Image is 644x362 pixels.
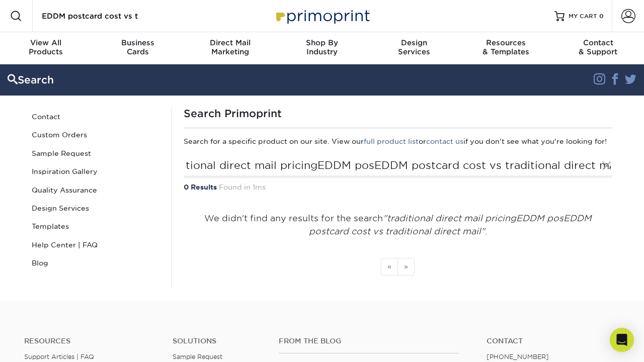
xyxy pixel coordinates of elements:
a: Design Services [28,199,164,217]
span: Design [368,38,460,47]
div: Industry [276,38,368,56]
a: contact us [426,137,463,145]
a: Contact [28,108,164,126]
a: Contact& Support [552,32,644,64]
span: Contact [552,38,644,47]
span: Resources [460,38,552,47]
a: Templates [28,217,164,235]
span: Direct Mail [184,38,276,47]
p: We didn't find any results for the search . [184,212,612,238]
h4: Resources [24,337,157,345]
h4: From the Blog [279,337,459,345]
span: 0 [599,13,604,20]
h4: Solutions [173,337,264,345]
div: & Support [552,38,644,56]
div: & Templates [460,38,552,56]
a: Shop ByIndustry [276,32,368,64]
div: Services [368,38,460,56]
a: DesignServices [368,32,460,64]
a: Support Articles | FAQ [24,353,94,360]
a: Sample Request [28,144,164,162]
input: SEARCH PRODUCTS..... [41,10,139,22]
div: Cards [92,38,184,56]
span: Shop By [276,38,368,47]
strong: 0 Results [184,183,217,191]
span: Business [92,38,184,47]
h1: Search Primoprint [184,108,612,120]
a: full product list [364,137,419,145]
div: Open Intercom Messenger [610,328,634,352]
a: Quality Assurance [28,181,164,199]
a: BusinessCards [92,32,184,64]
a: Blog [28,254,164,272]
a: Help Center | FAQ [28,236,164,254]
a: Custom Orders [28,126,164,144]
a: Contact [487,337,620,345]
a: Inspiration Gallery [28,162,164,180]
a: Resources& Templates [460,32,552,64]
div: Marketing [184,38,276,56]
a: Sample Request [173,353,222,360]
span: MY CART [569,12,597,21]
span: Found in 1ms [219,183,266,191]
em: "traditional direct mail pricingEDDM posEDDM postcard cost vs traditional direct mail" [309,213,592,236]
p: Search for a specific product on our site. View our or if you don't see what you're looking for! [184,136,612,146]
a: Direct MailMarketing [184,32,276,64]
a: [PHONE_NUMBER] [487,353,549,360]
input: Search Products... [184,155,612,178]
img: Primoprint [272,5,372,27]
